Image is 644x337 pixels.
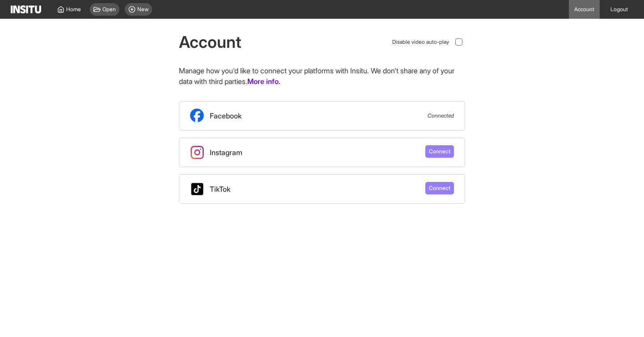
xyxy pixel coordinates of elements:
[179,65,465,87] p: Manage how you'd like to connect your platforms with Insitu. We don't share any of your data with...
[210,184,230,194] span: TikTok
[425,182,454,194] button: Connect
[66,6,81,13] span: Home
[425,145,454,158] button: Connect
[210,110,241,121] span: Facebook
[102,6,116,13] span: Open
[247,76,280,87] a: More info.
[210,147,242,158] span: Instagram
[429,185,450,192] span: Connect
[11,5,41,13] img: Logo
[137,6,148,13] span: New
[179,33,241,51] h1: Account
[428,112,454,119] span: Connected
[429,148,450,155] span: Connect
[392,38,449,46] span: Disable video auto-play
